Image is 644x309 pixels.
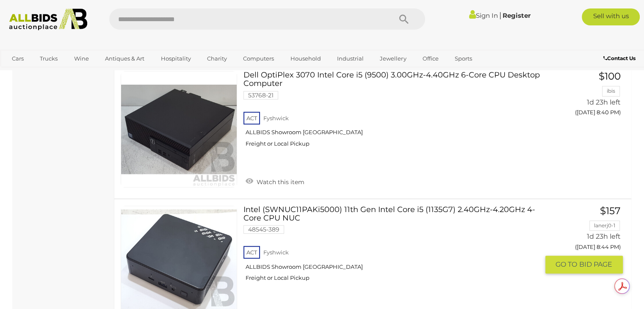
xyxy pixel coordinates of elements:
[5,8,92,30] img: Allbids.com.au
[250,206,539,288] a: Intel (SWNUC11PAKi5000) 11th Gen Intel Core i5 (1135G7) 2.40GHz-4.20GHz 4-Core CPU NUC 48545-389 ...
[579,260,612,269] span: BID PAGE
[502,11,530,19] a: Register
[202,52,232,66] a: Charity
[6,66,77,80] a: [GEOGRAPHIC_DATA]
[69,52,94,66] a: Wine
[600,205,621,217] span: $157
[285,52,326,66] a: Household
[238,52,279,66] a: Computers
[254,178,304,186] span: Watch this item
[243,175,307,188] a: Watch this item
[599,70,621,82] span: $100
[417,52,444,66] a: Office
[545,256,623,273] button: GO TOBID PAGE
[383,8,425,30] button: Search
[155,52,196,66] a: Hospitality
[469,11,498,19] a: Sign In
[34,52,63,66] a: Trucks
[499,11,501,20] span: |
[603,55,636,61] b: Contact Us
[449,52,478,66] a: Sports
[552,206,623,274] a: $157 lanerj0-1 1d 23h left ([DATE] 8:44 PM) GO TOBID PAGE
[582,8,640,25] a: Sell with us
[374,52,412,66] a: Jewellery
[250,71,539,154] a: Dell OptiPlex 3070 Intel Core i5 (9500) 3.00GHz-4.40GHz 6-Core CPU Desktop Computer 53768-21 ACT ...
[332,52,369,66] a: Industrial
[552,71,623,121] a: $100 ibis 1d 23h left ([DATE] 8:40 PM)
[100,52,150,66] a: Antiques & Art
[556,260,579,269] span: GO TO
[603,54,638,63] a: Contact Us
[6,52,29,66] a: Cars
